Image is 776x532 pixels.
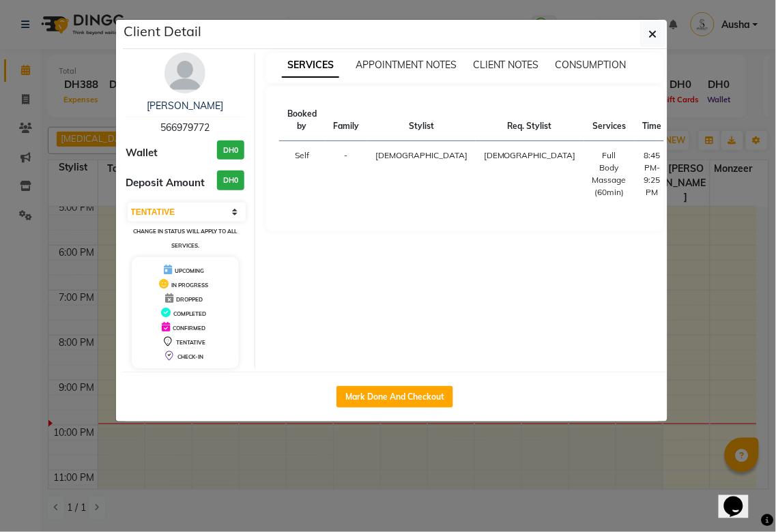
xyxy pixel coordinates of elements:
span: Wallet [126,145,158,161]
th: Services [584,100,635,141]
td: Self [279,141,325,207]
span: Deposit Amount [126,175,205,191]
th: Booked by [279,100,325,141]
th: Time [635,100,670,141]
span: IN PROGRESS [171,282,208,289]
span: CONSUMPTION [556,59,627,71]
h5: Client Detail [124,21,202,42]
img: avatar [164,53,205,93]
span: [DEMOGRAPHIC_DATA] [484,150,576,160]
span: CONFIRMED [173,325,205,331]
td: 8:45 PM-9:25 PM [635,141,670,207]
span: DROPPED [176,296,203,303]
td: - [325,141,367,207]
span: 566979772 [160,121,210,134]
span: CHECK-IN [177,353,203,360]
div: Full Body Massage (60min) [592,149,627,198]
th: Family [325,100,367,141]
th: Req. Stylist [476,100,584,141]
span: UPCOMING [175,267,204,274]
h3: DH0 [217,171,244,190]
span: CLIENT NOTES [473,59,539,71]
span: TENTATIVE [176,339,205,346]
iframe: chat widget [719,477,762,518]
small: Change in status will apply to all services. [133,228,237,249]
a: [PERSON_NAME] [147,100,223,112]
span: COMPLETED [173,310,206,317]
button: Mark Done And Checkout [336,386,453,408]
th: Stylist [367,100,476,141]
span: [DEMOGRAPHIC_DATA] [375,150,468,160]
h3: DH0 [217,141,244,160]
span: SERVICES [282,53,339,78]
span: APPOINTMENT NOTES [356,59,457,71]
